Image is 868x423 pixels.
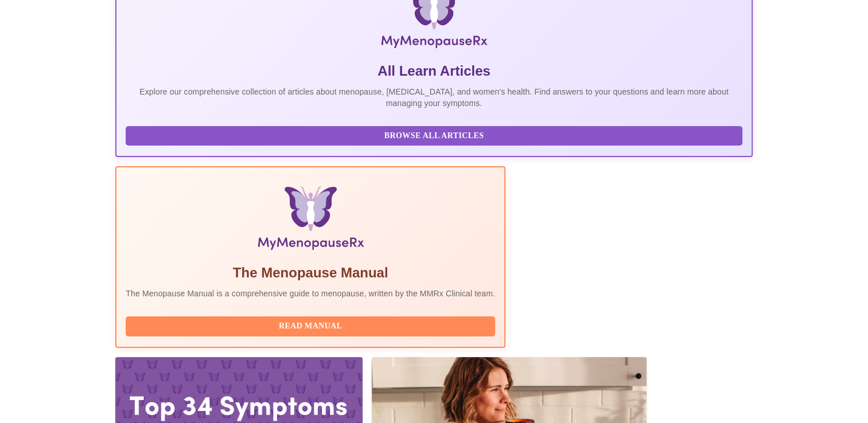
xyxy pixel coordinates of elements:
p: Explore our comprehensive collection of articles about menopause, [MEDICAL_DATA], and women's hea... [126,86,742,109]
span: Browse All Articles [137,129,730,143]
span: Read Manual [137,319,484,334]
h5: All Learn Articles [126,62,742,80]
a: Read Manual [126,320,498,330]
p: The Menopause Manual is a comprehensive guide to menopause, written by the MMRx Clinical team. [126,288,495,299]
button: Read Manual [126,316,495,336]
img: Menopause Manual [184,186,436,254]
a: Browse All Articles [126,130,745,140]
button: Browse All Articles [126,126,742,146]
h5: The Menopause Manual [126,264,495,282]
